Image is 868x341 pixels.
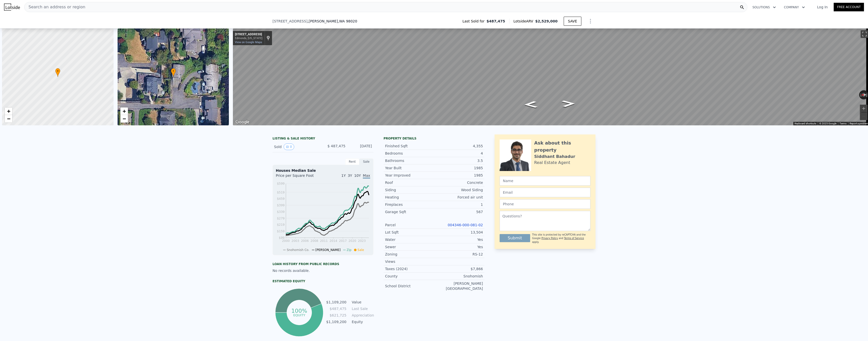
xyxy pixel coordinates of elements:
a: Free Account [834,3,864,11]
a: Show location on map [266,35,270,41]
span: [STREET_ADDRESS] [273,19,308,24]
a: Zoom in [120,107,128,115]
tspan: $99 [279,236,285,240]
tspan: 2014 [330,239,337,243]
div: Yes [434,244,483,249]
span: $487,475 [486,19,505,24]
tspan: $219 [277,223,285,226]
td: Value [351,299,373,305]
span: + [7,108,10,114]
span: , [PERSON_NAME] [308,19,357,24]
span: © 2025 Google [819,122,836,125]
path: Go North, Olympic View Dr [518,100,543,110]
input: Phone [500,199,590,209]
div: Parcel [385,222,434,228]
div: Bathrooms [385,158,434,163]
div: Fireplaces [385,202,434,207]
button: Rotate counterclockwise [859,90,862,99]
div: • [171,68,176,77]
button: Company [780,3,809,12]
div: Sewer [385,244,434,249]
span: 3Y [348,174,352,178]
tspan: 2023 [358,239,366,243]
div: Forced air unit [434,195,483,200]
div: Siddhant Bahadur [534,154,575,160]
span: $ 487,475 [328,144,345,148]
button: Zoom in [860,105,867,112]
div: Taxes (2024) [385,266,434,271]
div: Rent [345,158,359,165]
span: − [122,116,126,122]
button: SAVE [564,17,581,26]
div: Snohomish [434,274,483,279]
a: Open this area in Google Maps (opens a new window) [234,119,251,125]
span: [PERSON_NAME] [315,248,341,252]
div: Concrete [434,180,483,185]
a: View on Google Maps [235,41,262,44]
button: Show Options [585,16,595,26]
button: Submit [500,234,530,242]
div: RS-12 [434,252,483,257]
div: 1 [434,202,483,207]
div: 4,355 [434,144,483,149]
div: Heating [385,195,434,200]
tspan: 100% [291,308,307,314]
tspan: 2020 [348,239,356,243]
tspan: equity [293,313,305,317]
div: Bedrooms [385,151,434,156]
img: Google [234,119,251,125]
div: Price per Square Foot [276,173,323,181]
tspan: $279 [277,217,285,220]
div: [PERSON_NAME][GEOGRAPHIC_DATA] [434,281,483,291]
path: Go South, Olympic View Dr [556,99,581,109]
a: 004346-000-081-02 [448,223,483,227]
tspan: $399 [277,204,285,207]
div: Loan history from public records [273,262,373,266]
div: Roof [385,180,434,185]
div: Water [385,237,434,242]
a: Zoom in [5,107,12,115]
div: Wood Siding [434,187,483,192]
tspan: $519 [277,191,285,194]
span: Sale [358,248,364,252]
tspan: 2000 [282,239,290,243]
div: Sale [359,158,373,165]
a: Privacy Policy [541,237,558,240]
div: 4 [434,151,483,156]
div: Property details [384,136,484,140]
tspan: 2017 [339,239,347,243]
div: Year Built [385,165,434,170]
tspan: 2008 [311,239,318,243]
button: Zoom out [860,112,867,120]
a: Zoom out [5,115,12,123]
div: County [385,274,434,279]
input: Email [500,188,590,197]
div: Zoning [385,252,434,257]
td: $487,475 [326,306,347,311]
span: Zip [347,248,351,252]
div: LISTING & SALE HISTORY [273,136,373,141]
div: School District [385,283,434,289]
td: Appreciation [351,312,373,318]
div: Views [385,259,434,264]
tspan: $159 [277,230,285,233]
div: 1985 [434,173,483,178]
td: $1,109,200 [326,299,347,305]
span: 1Y [341,174,346,178]
span: Search an address or region [24,4,85,10]
div: Edmonds, [US_STATE] [235,37,262,40]
span: • [171,69,176,73]
a: Zoom out [120,115,128,123]
div: 13,504 [434,230,483,235]
span: 10Y [354,174,361,178]
div: 3.5 [434,158,483,163]
span: Lotside ARV [513,19,535,24]
td: Equity [351,319,373,325]
div: [STREET_ADDRESS] [235,33,262,37]
div: Yes [434,237,483,242]
div: 567 [434,209,483,214]
div: • [55,68,60,77]
span: , WA 98020 [338,19,357,23]
td: Last Sale [351,306,373,311]
div: Year Improved [385,173,434,178]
